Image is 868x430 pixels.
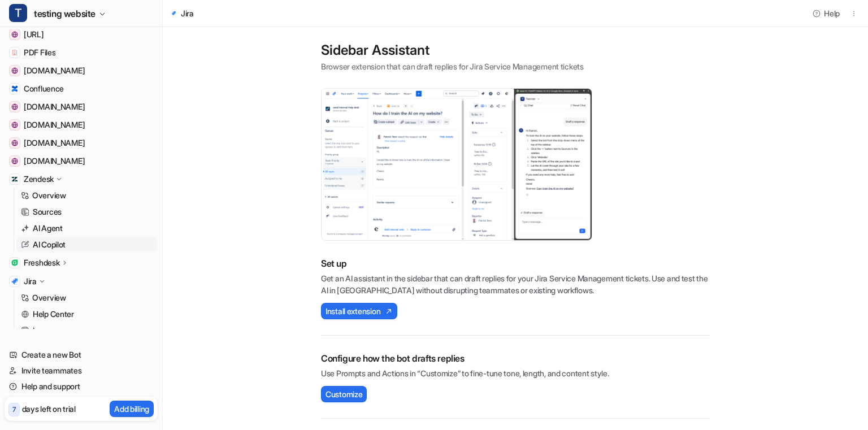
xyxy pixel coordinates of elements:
p: Zendesk [24,173,54,185]
p: Overview [32,292,66,303]
p: Jira [24,276,37,287]
a: nri3pl.com[DOMAIN_NAME] [5,135,158,151]
img: nri3pl.com [11,140,18,146]
div: Jira [181,7,194,19]
button: Add billing [110,401,154,417]
span: testing website [34,6,96,21]
p: Issues [33,325,54,336]
a: www.cardekho.com[DOMAIN_NAME] [5,117,158,133]
img: PDF Files [11,49,18,56]
button: Customize [321,386,367,402]
span: [DOMAIN_NAME] [24,65,85,76]
button: Install extension [321,303,397,319]
a: Overview [16,188,158,203]
a: support.coursiv.io[DOMAIN_NAME] [5,63,158,79]
img: Jira [11,278,18,285]
span: Customize [325,388,362,400]
img: support.coursiv.io [11,67,18,74]
img: jira [170,10,177,17]
a: support.bikesonline.com.au[DOMAIN_NAME] [5,99,158,115]
img: Zendesk [11,176,18,183]
img: careers-nri3pl.com [11,158,18,164]
a: AI Agent [16,220,158,236]
a: ConfluenceConfluence [5,81,158,97]
h2: Configure how the bot drafts replies [321,351,710,365]
p: Help Center [33,309,74,320]
a: Overview [16,290,158,306]
p: Overview [32,190,66,201]
p: Freshdesk [24,257,59,268]
a: Invite teammates [5,363,158,379]
img: Freshdesk [11,259,18,266]
span: [DOMAIN_NAME] [24,119,85,131]
a: www.eesel.ai[URL] [5,27,158,42]
span: T [9,4,27,22]
span: Confluence [24,83,64,94]
p: Add billing [114,403,149,415]
a: Sources [16,204,158,220]
img: support.bikesonline.com.au [11,103,18,110]
span: [DOMAIN_NAME] [24,137,85,149]
a: Create a new Bot [5,347,158,363]
p: days left on trial [22,403,76,415]
p: Get an AI assistant in the sidebar that can draft replies for your Jira Service Management ticket... [321,272,710,296]
span: Install extension [325,305,380,317]
img: www.cardekho.com [11,121,18,128]
p: AI Copilot [33,239,66,250]
p: Sources [33,206,62,218]
p: Use Prompts and Actions in “Customize” to fine-tune tone, length, and content style. [321,367,710,379]
img: www.eesel.ai [11,31,18,38]
p: Browser extension that can draft replies for Jira Service Management tickets [321,60,710,72]
a: PDF FilesPDF Files [5,45,158,60]
h2: Set up [321,257,710,270]
a: careers-nri3pl.com[DOMAIN_NAME] [5,153,158,169]
a: Issues [16,323,158,338]
a: AI Copilot [16,237,158,253]
a: Help and support [5,379,158,394]
span: [DOMAIN_NAME] [24,155,85,167]
span: [DOMAIN_NAME] [24,101,85,112]
p: 7 [12,405,16,415]
a: Help Center [16,306,158,322]
p: AI Agent [33,223,63,234]
button: Help [809,5,844,21]
p: Sidebar Assistant [321,41,710,59]
span: PDF Files [24,47,55,58]
img: Confluence [11,85,18,92]
img: jsm_ai_assistant.png [322,89,592,241]
span: [URL] [24,29,44,40]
